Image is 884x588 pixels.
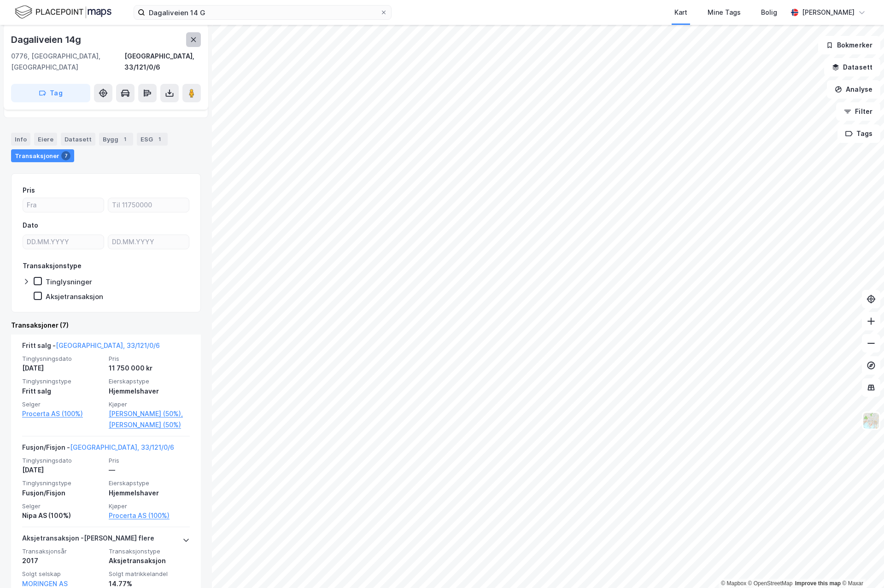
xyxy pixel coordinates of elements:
span: Eierskapstype [109,479,190,487]
div: Dagaliveien 14g [11,32,83,47]
button: Tag [11,84,90,102]
input: Fra [23,198,104,212]
a: Procerta AS (100%) [22,408,103,419]
iframe: Chat Widget [838,544,884,588]
input: DD.MM.YYYY [23,235,104,249]
img: Z [862,412,880,429]
div: Mine Tags [708,7,741,18]
div: [DATE] [22,363,103,374]
button: Bokmerker [818,36,880,54]
span: Tinglysningstype [22,479,103,487]
a: MORINGEN AS [22,580,68,588]
div: 11 750 000 kr [109,363,190,374]
span: Tinglysningstype [22,377,103,385]
span: Transaksjonstype [109,547,190,555]
span: Transaksjonsår [22,547,103,555]
span: Pris [109,355,190,363]
div: Eiere [34,133,57,146]
span: Kjøper [109,502,190,510]
div: Dato [23,220,38,231]
div: ESG [137,133,168,146]
div: 0776, [GEOGRAPHIC_DATA], [GEOGRAPHIC_DATA] [11,51,124,73]
a: Procerta AS (100%) [109,510,190,521]
button: Filter [836,102,880,121]
a: Improve this map [795,580,841,587]
a: [GEOGRAPHIC_DATA], 33/121/0/6 [70,443,174,451]
a: [PERSON_NAME] (50%), [109,408,190,419]
button: Tags [837,124,880,143]
span: Pris [109,457,190,465]
div: 1 [120,135,129,144]
img: logo.f888ab2527a4732fd821a326f86c7f29.svg [15,4,111,20]
div: 2017 [22,555,103,566]
div: Fritt salg - [22,340,160,355]
a: Mapbox [721,580,746,587]
div: Fusjon/Fisjon [22,488,103,499]
span: Solgt matrikkelandel [109,570,190,578]
span: Tinglysningsdato [22,355,103,363]
input: Til 11750000 [108,198,189,212]
div: Bolig [761,7,777,18]
span: Kjøper [109,400,190,408]
div: Transaksjoner [11,149,74,162]
div: Hjemmelshaver [109,488,190,499]
div: Aksjetransaksjon - [PERSON_NAME] flere [22,533,154,547]
div: Aksjetransaksjon [109,555,190,566]
button: Analyse [827,80,880,99]
span: Solgt selskap [22,570,103,578]
span: Selger [22,400,103,408]
div: Info [11,133,30,146]
div: Transaksjoner (7) [11,320,201,331]
div: Nipa AS (100%) [22,510,103,521]
input: DD.MM.YYYY [108,235,189,249]
a: OpenStreetMap [748,580,793,587]
span: Selger [22,502,103,510]
div: Transaksjonstype [23,260,82,271]
div: Datasett [61,133,95,146]
div: Kart [674,7,687,18]
div: Pris [23,185,35,196]
div: Aksjetransaksjon [46,292,103,301]
div: [GEOGRAPHIC_DATA], 33/121/0/6 [124,51,201,73]
div: Kontrollprogram for chat [838,544,884,588]
a: [PERSON_NAME] (50%) [109,419,190,430]
a: [GEOGRAPHIC_DATA], 33/121/0/6 [56,341,160,349]
span: Tinglysningsdato [22,457,103,465]
span: Eierskapstype [109,377,190,385]
div: Fritt salg [22,386,103,397]
input: Søk på adresse, matrikkel, gårdeiere, leietakere eller personer [145,6,380,19]
div: [DATE] [22,465,103,476]
div: Fusjon/Fisjon - [22,442,174,457]
div: 7 [61,151,70,160]
div: 1 [155,135,164,144]
button: Datasett [824,58,880,76]
div: Tinglysninger [46,277,92,286]
div: — [109,465,190,476]
div: Bygg [99,133,133,146]
div: Hjemmelshaver [109,386,190,397]
div: [PERSON_NAME] [802,7,855,18]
